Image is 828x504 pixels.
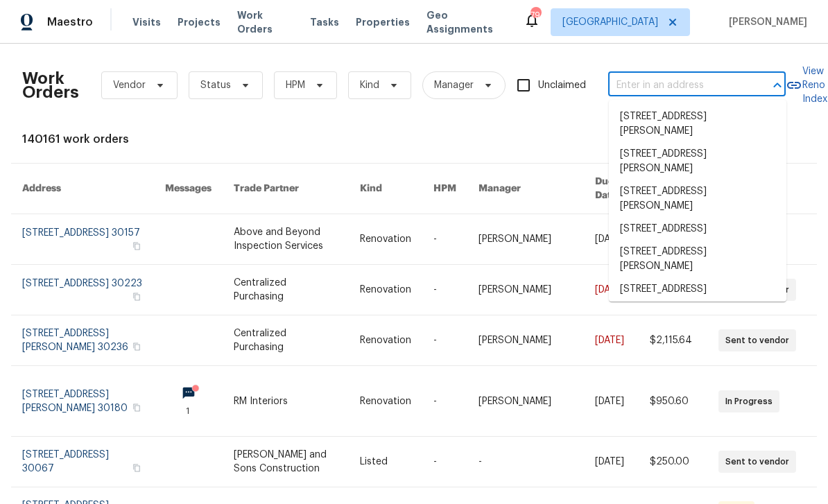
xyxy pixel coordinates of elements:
[154,164,223,214] th: Messages
[609,278,786,301] li: [STREET_ADDRESS]
[223,214,349,265] td: Above and Beyond Inspection Services
[538,78,586,93] span: Unclaimed
[422,437,467,487] td: -
[584,164,639,214] th: Due Date
[286,78,305,92] span: HPM
[349,315,422,366] td: Renovation
[132,15,161,29] span: Visits
[434,78,474,92] span: Manager
[11,164,154,214] th: Address
[360,78,379,92] span: Kind
[47,15,93,29] span: Maestro
[609,301,786,338] li: [STREET_ADDRESS][PERSON_NAME]
[237,8,293,36] span: Work Orders
[349,164,422,214] th: Kind
[467,164,584,214] th: Manager
[608,75,747,96] input: Enter in an address
[531,8,540,22] div: 79
[609,218,786,241] li: [STREET_ADDRESS]
[768,76,787,95] button: Close
[422,366,467,437] td: -
[22,71,79,99] h2: Work Orders
[223,315,349,366] td: Centralized Purchasing
[349,437,422,487] td: Listed
[22,132,806,146] div: 140161 work orders
[223,437,349,487] td: [PERSON_NAME] and Sons Construction
[349,366,422,437] td: Renovation
[178,15,221,29] span: Projects
[223,164,349,214] th: Trade Partner
[467,265,584,315] td: [PERSON_NAME]
[310,17,339,27] span: Tasks
[422,214,467,265] td: -
[223,366,349,437] td: RM Interiors
[467,366,584,437] td: [PERSON_NAME]
[609,241,786,278] li: [STREET_ADDRESS][PERSON_NAME]
[467,214,584,265] td: [PERSON_NAME]
[422,315,467,366] td: -
[609,105,786,143] li: [STREET_ADDRESS][PERSON_NAME]
[349,265,422,315] td: Renovation
[467,437,584,487] td: -
[349,214,422,265] td: Renovation
[130,240,143,252] button: Copy Address
[609,180,786,218] li: [STREET_ADDRESS][PERSON_NAME]
[422,164,467,214] th: HPM
[130,401,143,414] button: Copy Address
[130,290,143,303] button: Copy Address
[786,64,827,106] a: View Reno Index
[723,15,807,29] span: [PERSON_NAME]
[562,15,658,29] span: [GEOGRAPHIC_DATA]
[130,462,143,474] button: Copy Address
[467,315,584,366] td: [PERSON_NAME]
[426,8,507,36] span: Geo Assignments
[113,78,146,92] span: Vendor
[130,340,143,353] button: Copy Address
[223,265,349,315] td: Centralized Purchasing
[609,143,786,180] li: [STREET_ADDRESS][PERSON_NAME]
[200,78,231,92] span: Status
[356,15,410,29] span: Properties
[422,265,467,315] td: -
